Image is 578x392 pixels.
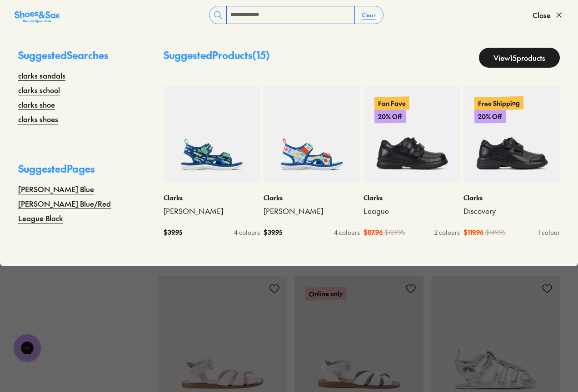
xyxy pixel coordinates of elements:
[234,228,260,237] div: 4 colours
[264,228,282,237] span: $ 39.95
[18,48,127,70] p: Suggested Searches
[15,8,60,22] a: Shoes &amp; Sox
[164,48,270,68] p: Suggested Products
[164,228,182,237] span: $ 39.95
[533,10,551,20] span: Close
[364,193,460,203] p: Clarks
[9,331,45,365] iframe: Gorgias live chat messenger
[434,228,460,237] div: 2 colours
[364,86,460,182] a: Fan Fave20% Off
[305,287,347,301] p: Online only
[164,193,260,203] p: Clarks
[18,213,63,223] a: League Black
[264,193,360,203] p: Clarks
[463,206,560,216] a: Discovery
[334,228,360,237] div: 4 colours
[364,228,383,237] span: $ 87.96
[485,228,506,237] span: $ 149.95
[538,228,560,237] div: 1 colour
[384,228,405,237] span: $ 109.95
[474,96,523,110] p: Free Shipping
[252,48,270,62] span: ( 15 )
[354,7,383,23] button: Clear
[374,96,409,110] p: Fan Fave
[364,206,460,216] a: League
[15,10,60,24] img: SNS_Logo_Responsive.svg
[533,5,563,25] button: Close
[474,109,506,123] p: 20% Off
[18,114,58,124] a: clarks shoes
[18,84,60,95] a: clarks school
[463,193,560,203] p: Clarks
[18,198,111,209] a: [PERSON_NAME] Blue/Red
[463,86,560,182] a: Free Shipping20% Off
[18,99,55,110] a: clarks shoe
[164,206,260,216] a: [PERSON_NAME]
[18,161,127,184] p: Suggested Pages
[18,184,94,194] a: [PERSON_NAME] Blue
[18,70,65,81] a: clarks sandals
[264,206,360,216] a: [PERSON_NAME]
[463,228,483,237] span: $ 119.96
[374,109,406,123] p: 20% Off
[479,48,560,68] a: View15products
